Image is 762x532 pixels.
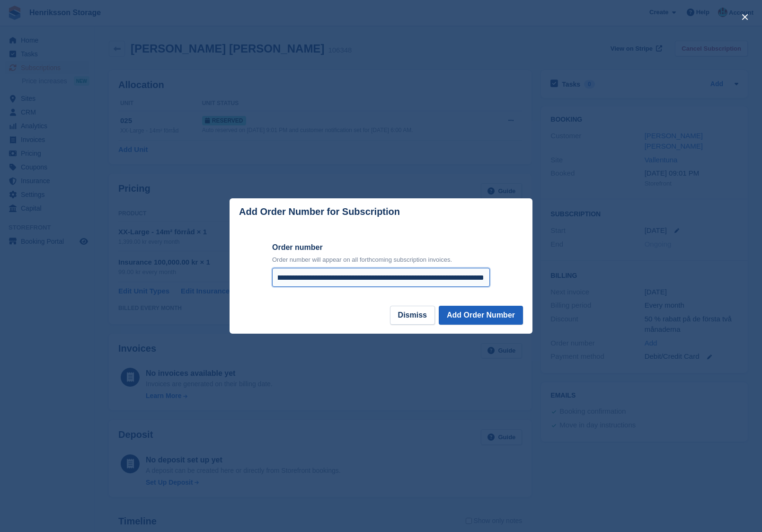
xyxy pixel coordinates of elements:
[439,306,523,325] button: Add Order Number
[239,206,400,217] p: Add Order Number for Subscription
[272,242,490,253] label: Order number
[272,255,490,265] p: Order number will appear on all forthcoming subscription invoices.
[737,9,753,25] button: close
[390,306,435,325] button: Dismiss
